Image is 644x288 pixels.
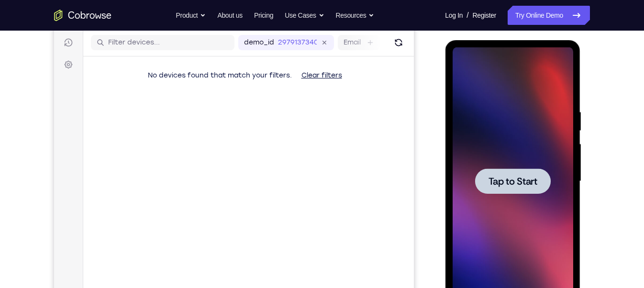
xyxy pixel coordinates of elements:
[473,6,496,25] a: Register
[254,6,273,25] a: Pricing
[94,65,238,73] span: No devices found that match your filters.
[289,32,307,41] label: Email
[217,6,242,25] a: About us
[337,29,352,44] button: Refresh
[54,10,111,21] a: Go to the home page
[285,6,324,25] button: Use Cases
[43,136,92,146] span: Tap to Start
[445,6,463,25] a: Log In
[466,10,468,21] span: /
[508,6,590,25] a: Try Online Demo
[240,60,296,79] button: Clear filters
[190,32,220,41] label: demo_id
[30,128,105,154] button: Tap to Start
[54,32,175,41] input: Filter devices...
[336,6,375,25] button: Resources
[176,6,206,25] button: Product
